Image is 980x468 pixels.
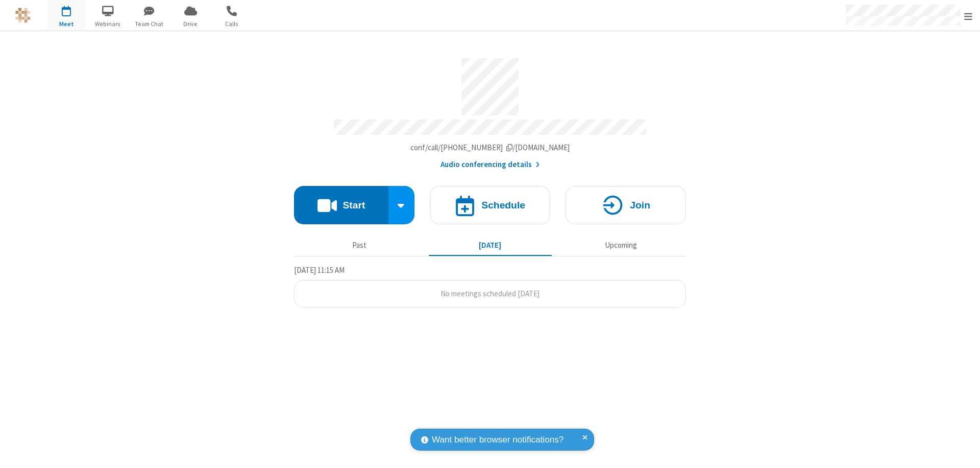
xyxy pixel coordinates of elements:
[559,236,682,255] button: Upcoming
[630,200,650,210] h4: Join
[294,51,686,171] section: Account details
[432,433,563,447] span: Want better browser notifications?
[294,186,388,224] button: Start
[342,200,365,210] h4: Start
[440,289,540,298] span: No meetings scheduled [DATE]
[15,8,31,23] img: QA Selenium DO NOT DELETE OR CHANGE
[89,19,127,29] span: Webinars
[47,19,86,29] span: Meet
[410,143,570,152] span: Copy my meeting room link
[388,186,415,224] div: Start conference options
[429,236,552,255] button: [DATE]
[298,236,421,255] button: Past
[566,186,686,224] button: Join
[481,200,525,210] h4: Schedule
[130,19,168,29] span: Team Chat
[954,441,972,461] iframe: Chat
[171,19,210,29] span: Drive
[294,265,345,275] span: [DATE] 11:15 AM
[213,19,251,29] span: Calls
[430,186,550,224] button: Schedule
[294,264,686,308] section: Today's Meetings
[440,159,540,171] button: Audio conferencing details
[410,142,570,154] button: Copy my meeting room linkCopy my meeting room link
